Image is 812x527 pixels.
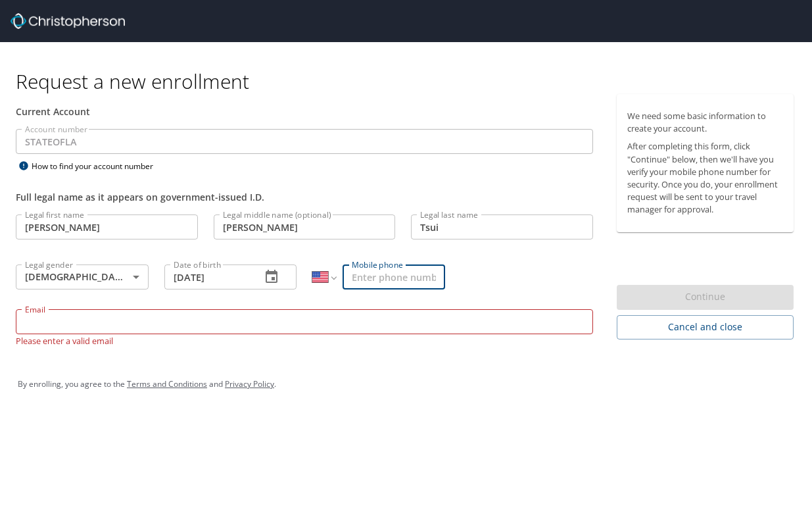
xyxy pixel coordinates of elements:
[127,378,207,389] a: Terms and Conditions
[627,140,783,216] p: After completing this form, click "Continue" below, then we'll have you verify your mobile phone ...
[16,334,593,347] p: Please enter a valid email
[225,378,274,389] a: Privacy Policy
[617,315,794,339] button: Cancel and close
[11,13,125,29] img: cbt logo
[18,368,794,401] div: By enrolling, you agree to the and .
[16,264,149,289] div: [DEMOGRAPHIC_DATA]
[16,105,593,118] div: Current Account
[164,264,251,289] input: MM/DD/YYYY
[16,68,804,94] h1: Request a new enrollment
[627,319,783,336] span: Cancel and close
[627,110,783,135] p: We need some basic information to create your account.
[16,190,593,204] div: Full legal name as it appears on government-issued I.D.
[343,264,445,289] input: Enter phone number
[16,158,180,174] div: How to find your account number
